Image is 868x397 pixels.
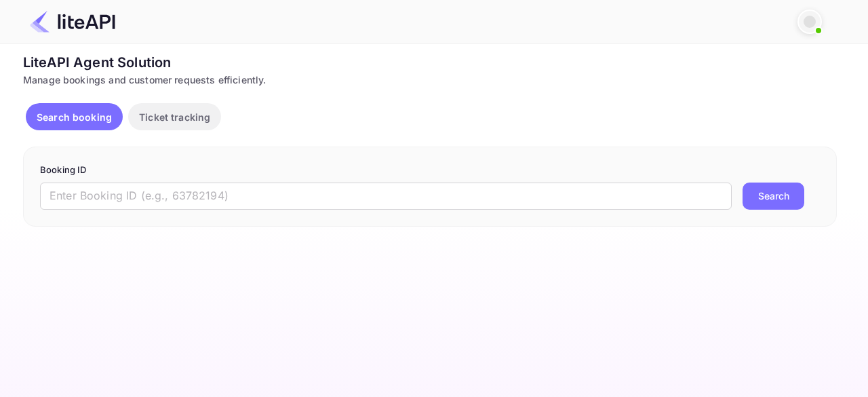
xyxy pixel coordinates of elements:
div: Manage bookings and customer requests efficiently. [23,73,837,87]
img: LiteAPI Logo [30,11,115,33]
div: LiteAPI Agent Solution [23,52,837,73]
input: Enter Booking ID (e.g., 63782194) [40,183,732,210]
p: Booking ID [40,164,820,177]
p: Search booking [37,110,112,124]
p: Ticket tracking [139,110,210,124]
button: Search [743,183,804,210]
